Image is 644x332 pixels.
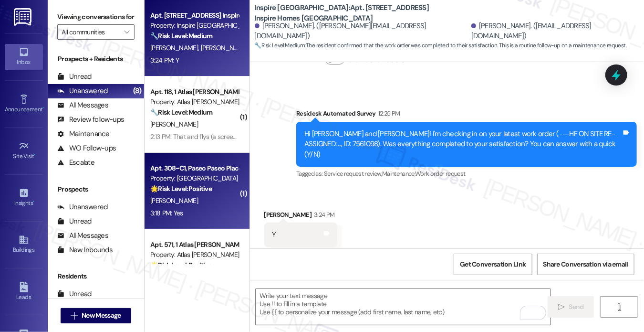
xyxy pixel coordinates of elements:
div: (8) [131,84,144,98]
div: Apt. 308~C1, Paseo Paseo Place [150,163,239,173]
i:  [616,303,623,311]
div: Unread [57,216,92,226]
div: Residesk Automated Survey [296,108,637,122]
div: 12:25 PM [376,108,400,118]
a: Insights • [5,185,43,211]
div: Prospects [48,184,144,194]
div: [PERSON_NAME] [264,210,338,223]
span: : The resident confirmed that the work order was completed to their satisfaction. This is a routi... [255,41,627,51]
div: Property: Inspire [GEOGRAPHIC_DATA] [150,21,239,31]
div: Maintenance [57,129,110,139]
div: Hi [PERSON_NAME] and [PERSON_NAME]! I'm checking in on your latest work order (---HF ON SITE RE-A... [304,129,622,160]
button: Share Conversation via email [537,254,634,275]
span: [PERSON_NAME] [150,196,198,205]
span: [PERSON_NAME] [150,120,198,129]
div: 3:18 PM: Yes [150,209,183,217]
strong: 🔧 Risk Level: Medium [150,108,212,117]
div: Unanswered [57,86,108,96]
img: ResiDesk Logo [14,8,33,26]
a: Inbox [5,44,43,70]
div: Property: Atlas [PERSON_NAME] [150,250,239,260]
span: New Message [82,311,121,321]
div: Residents [48,271,144,281]
div: Unread [57,72,92,82]
a: Buildings [5,232,43,257]
div: Review follow-ups [57,115,124,125]
input: All communities [62,24,119,40]
span: [PERSON_NAME] [200,43,248,52]
div: All Messages [57,100,108,110]
div: Unanswered [57,202,108,212]
a: Site Visit • [5,138,43,164]
i:  [558,303,565,311]
i:  [71,312,78,320]
div: Tagged as: [264,247,338,261]
div: 3:24 PM: Y [150,56,179,64]
i:  [124,28,129,36]
a: Leads [5,279,43,305]
span: Send [569,302,584,312]
span: Work order request [415,170,465,178]
strong: 🌟 Risk Level: Positive [150,184,212,193]
div: Apt. [STREET_ADDRESS] Inspire Homes [GEOGRAPHIC_DATA] [150,11,239,21]
span: Maintenance , [382,170,415,178]
span: • [34,151,36,158]
button: Get Conversation Link [454,254,532,275]
div: Unread [57,289,92,299]
div: Prospects + Residents [48,54,144,64]
strong: 🔧 Risk Level: Medium [150,32,212,40]
span: Service request review , [324,170,382,178]
div: [PERSON_NAME]. ([EMAIL_ADDRESS][DOMAIN_NAME]) [471,21,637,42]
div: WO Follow-ups [57,143,116,153]
div: All Messages [57,231,108,241]
div: Escalate [57,158,94,168]
span: Get Conversation Link [460,259,526,269]
b: Inspire [GEOGRAPHIC_DATA]: Apt. [STREET_ADDRESS] Inspire Homes [GEOGRAPHIC_DATA] [255,3,446,23]
div: Apt. 118, 1 Atlas [PERSON_NAME] [150,87,239,97]
strong: 🌟 Risk Level: Positive [150,261,212,269]
div: Property: [GEOGRAPHIC_DATA] [150,173,239,183]
span: [PERSON_NAME] [150,43,201,52]
div: 3:24 PM [312,210,334,220]
textarea: To enrich screen reader interactions, please activate Accessibility in Grammarly extension settings [256,289,551,325]
label: Viewing conversations for [57,10,135,24]
div: [PERSON_NAME]. ([PERSON_NAME][EMAIL_ADDRESS][DOMAIN_NAME]) [255,21,469,42]
div: Y [272,230,276,240]
div: Apt. 571, 1 Atlas [PERSON_NAME] [150,240,239,250]
div: Tagged as: [296,167,637,181]
button: New Message [61,308,131,323]
span: Share Conversation via email [543,259,628,269]
button: Send [548,296,594,318]
span: • [42,105,44,111]
span: • [33,198,34,205]
strong: 🔧 Risk Level: Medium [255,42,305,49]
div: Property: Atlas [PERSON_NAME] [150,97,239,107]
div: New Inbounds [57,245,113,255]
